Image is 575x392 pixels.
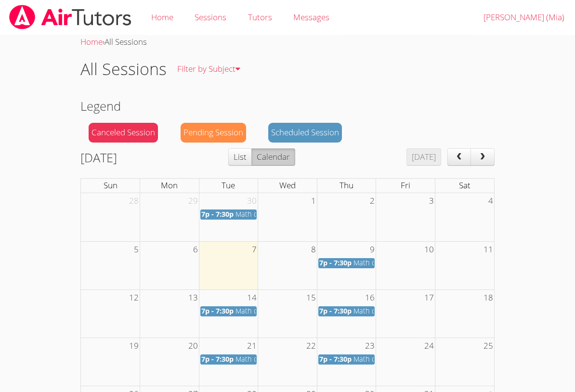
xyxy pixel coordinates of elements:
span: All Sessions [105,36,147,47]
h1: All Sessions [80,57,167,81]
span: 25 [483,338,494,354]
span: 12 [128,290,140,306]
span: Tue [222,180,235,191]
span: 24 [423,338,435,354]
div: › [80,35,495,49]
button: Calendar [251,148,295,166]
span: 1 [310,193,317,209]
h2: Legend [80,97,495,115]
span: 11 [483,242,494,258]
span: 28 [128,193,140,209]
span: Math or Reading [353,354,406,364]
span: 19 [128,338,140,354]
span: 2 [369,193,376,209]
span: 13 [187,290,199,306]
span: 16 [364,290,376,306]
span: 9 [369,242,376,258]
a: 7p - 7:30p Math or Reading [200,209,257,220]
span: 7p - 7:30p [319,258,352,267]
span: 7p - 7:30p [201,354,234,364]
span: 5 [133,242,140,258]
span: 7p - 7:30p [319,354,352,364]
span: 14 [246,290,258,306]
span: 23 [364,338,376,354]
h2: [DATE] [80,148,117,167]
span: 18 [483,290,494,306]
span: Math or Reading [353,306,406,315]
span: Mon [161,180,178,191]
span: Wed [279,180,296,191]
button: List [228,148,252,166]
span: 4 [487,193,494,209]
span: Math or Reading [235,354,288,364]
button: prev [447,148,471,166]
span: 8 [310,242,317,258]
span: 7 [251,242,258,258]
span: 7p - 7:30p [201,306,234,315]
span: 6 [192,242,199,258]
span: 10 [423,242,435,258]
span: 15 [305,290,317,306]
a: 7p - 7:30p Math or Reading [318,354,375,365]
span: Fri [401,180,410,191]
span: 22 [305,338,317,354]
span: Messages [293,12,329,23]
span: 17 [423,290,435,306]
span: Math or Reading [235,209,288,219]
a: Filter by Subject [167,52,251,87]
span: Thu [340,180,353,191]
span: 7p - 7:30p [201,209,234,219]
a: 7p - 7:30p Math or Reading [318,258,375,268]
button: next [470,148,495,166]
span: 29 [187,193,199,209]
span: Sat [459,180,470,191]
span: 20 [187,338,199,354]
span: Math or Reading [353,258,406,267]
a: Home [80,36,103,47]
img: airtutors_banner-c4298cdbf04f3fff15de1276eac7730deb9818008684d7c2e4769d2f7ddbe033.png [8,5,132,29]
a: 7p - 7:30p Math or Reading [200,354,257,365]
a: 7p - 7:30p Math or Reading [318,306,375,316]
span: 3 [428,193,435,209]
div: Pending Session [181,123,246,143]
div: Canceled Session [89,123,158,143]
button: [DATE] [406,148,441,166]
span: 21 [246,338,258,354]
div: Scheduled Session [268,123,342,143]
span: 30 [246,193,258,209]
span: Sun [104,180,118,191]
span: Math or Reading [235,306,288,315]
a: 7p - 7:30p Math or Reading [200,306,257,316]
span: 7p - 7:30p [319,306,352,315]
